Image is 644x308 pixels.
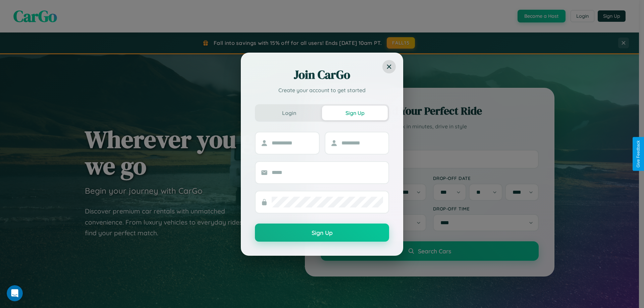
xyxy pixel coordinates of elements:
button: Login [256,106,322,120]
button: Sign Up [255,224,389,242]
p: Create your account to get started [255,86,389,94]
button: Sign Up [322,106,388,120]
div: Give Feedback [636,140,641,168]
h2: Join CarGo [255,67,389,83]
iframe: Intercom live chat [7,285,23,301]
